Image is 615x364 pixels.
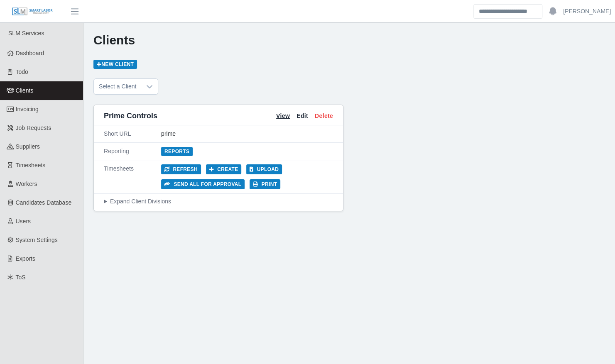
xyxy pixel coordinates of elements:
span: Candidates Database [16,199,72,206]
img: SLM Logo [12,7,53,16]
a: New Client [93,60,137,69]
a: Delete [315,112,333,120]
span: Invoicing [16,106,39,112]
span: Todo [16,68,28,75]
a: [PERSON_NAME] [563,7,611,16]
span: Workers [16,181,37,187]
button: Print [250,179,280,189]
summary: Expand Client Divisions [104,197,333,206]
span: Job Requests [16,125,51,131]
a: Reports [161,147,193,156]
span: Prime Controls [104,110,157,122]
a: View [276,112,290,120]
span: Dashboard [16,50,44,56]
button: Create [206,164,242,174]
span: Exports [16,255,35,262]
span: Timesheets [16,162,46,169]
div: prime [161,129,333,138]
h1: Clients [93,33,605,48]
button: Refresh [161,164,201,174]
button: Send all for approval [161,179,245,189]
span: Clients [16,87,34,94]
div: Reporting [104,147,161,156]
button: Upload [246,164,282,174]
span: Select a Client [94,79,141,94]
span: ToS [16,274,26,281]
a: Edit [296,112,308,120]
div: Timesheets [104,164,161,189]
span: Users [16,218,31,225]
span: System Settings [16,237,58,243]
input: Search [473,4,542,19]
div: Short URL [104,129,161,138]
span: Suppliers [16,143,40,150]
span: SLM Services [8,30,44,37]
